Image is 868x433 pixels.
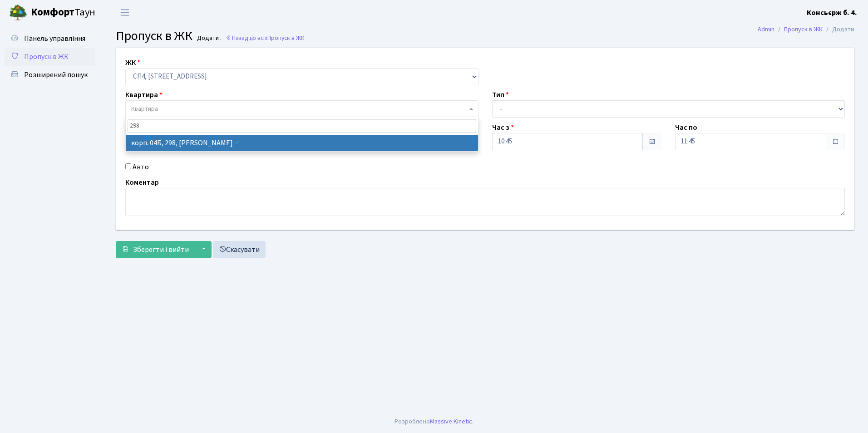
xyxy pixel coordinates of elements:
a: Панель управління [5,30,95,48]
a: Пропуск в ЖК [784,25,823,34]
label: Тип [492,89,509,100]
a: Admin [758,25,774,34]
label: Час по [675,122,697,133]
img: logo.png [9,4,27,22]
small: Додати . [195,34,222,42]
b: Комфорт [31,5,74,20]
label: Авто [133,162,149,172]
button: Зберегти і вийти [116,241,195,258]
span: Пропуск в ЖК [267,34,305,42]
div: Розроблено . [395,417,473,427]
span: Квартира [131,104,158,113]
a: Massive Kinetic [430,417,472,426]
label: Час з [492,122,514,133]
span: Розширений пошук [24,70,88,80]
button: Переключити навігацію [113,5,136,20]
label: Коментар [125,177,159,188]
span: Пропуск в ЖК [24,52,69,62]
nav: breadcrumb [744,20,868,39]
a: Скасувати [213,241,266,258]
label: Квартира [125,89,163,100]
span: Пропуск в ЖК [116,27,192,45]
label: ЖК [125,57,140,68]
a: Розширений пошук [5,66,95,84]
a: Пропуск в ЖК [5,48,95,66]
a: Назад до всіхПропуск в ЖК [226,34,305,42]
span: Таун [31,5,95,20]
a: Консьєрж б. 4. [807,7,857,18]
li: корп. 04Б, 298, [PERSON_NAME] [126,135,478,151]
li: Додати [823,25,854,34]
span: Панель управління [24,34,85,44]
span: Зберегти і вийти [133,245,189,255]
b: Консьєрж б. 4. [807,8,857,18]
